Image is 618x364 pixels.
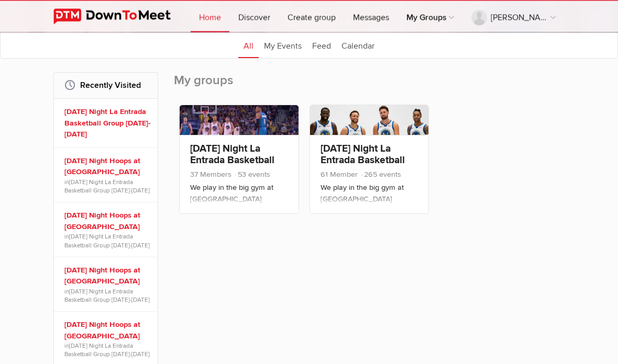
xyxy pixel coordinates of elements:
[64,288,150,304] span: in
[174,73,565,100] h2: My groups
[190,170,231,179] span: 37 Members
[307,32,336,59] a: Feed
[64,233,150,249] a: [DATE] Night La Entrada Basketball Group [DATE]-[DATE]
[259,32,307,59] a: My Events
[64,343,150,358] a: [DATE] Night La Entrada Basketball Group [DATE]-[DATE]
[64,265,150,288] a: [DATE] Night Hoops at [GEOGRAPHIC_DATA]
[64,288,150,304] a: [DATE] Night La Entrada Basketball Group [DATE]-[DATE]
[230,1,279,32] a: Discover
[360,170,401,179] span: 265 events
[190,143,285,178] a: [DATE] Night La Entrada Basketball Group (Spring 2022)
[64,107,150,141] a: [DATE] Night La Entrada Basketball Group [DATE]-[DATE]
[321,183,418,235] p: We play in the big gym at [GEOGRAPHIC_DATA] ([STREET_ADDRESS][PERSON_NAME]) at 8:30p-10:00p. Plea...
[398,1,462,32] a: My Groups
[64,342,150,359] span: in
[64,233,150,249] span: in
[336,32,380,59] a: Calendar
[64,179,150,195] a: [DATE] Night La Entrada Basketball Group [DATE]-[DATE]
[64,73,147,98] h2: Recently Visited
[64,156,150,178] a: [DATE] Night Hoops at [GEOGRAPHIC_DATA]
[345,1,398,32] a: Messages
[64,320,150,342] a: [DATE] Night Hoops at [GEOGRAPHIC_DATA]
[279,1,344,32] a: Create group
[321,170,358,179] span: 61 Member
[234,170,270,179] span: 53 events
[64,210,150,233] a: [DATE] Night Hoops at [GEOGRAPHIC_DATA]
[190,183,288,235] p: We play in the big gym at [GEOGRAPHIC_DATA] ([STREET_ADDRESS][PERSON_NAME]) at 8:30p-10:00p. Plea...
[238,32,259,59] a: All
[463,1,564,32] a: [PERSON_NAME]
[53,9,187,25] img: DownToMeet
[191,1,229,32] a: Home
[64,178,150,195] span: in
[321,143,414,178] a: [DATE] Night La Entrada Basketball Group [DATE]-[DATE]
